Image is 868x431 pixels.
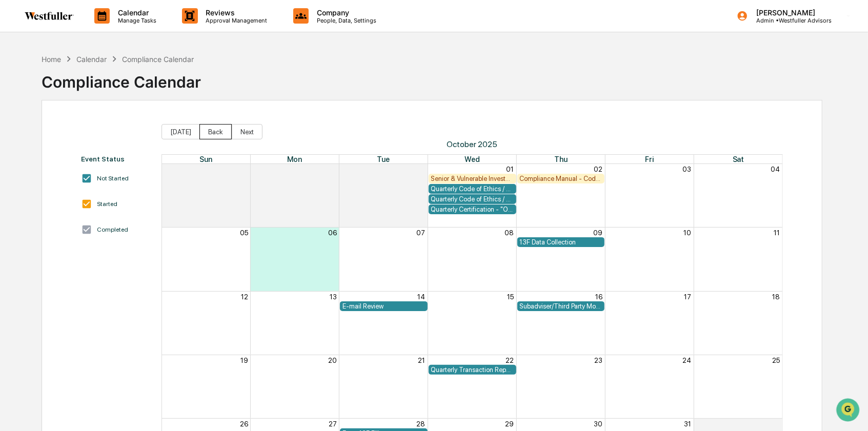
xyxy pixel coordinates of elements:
button: 04 [771,165,780,173]
a: Powered byPylon [72,254,124,262]
p: Company [309,8,381,17]
img: Rachel Stanley [10,130,27,146]
button: 29 [328,165,337,173]
div: Compliance Calendar [122,55,194,64]
button: 26 [240,420,248,428]
button: 24 [682,356,691,364]
p: Calendar [110,8,162,17]
div: Quarterly Certification - "Off-Channel" Communications Policy [431,206,514,213]
button: 31 [684,420,691,428]
button: Start new chat [174,81,187,94]
div: Senior & Vulnerable Investors [431,175,514,182]
div: Not Started [97,175,129,182]
div: Started [97,200,117,208]
span: [PERSON_NAME] [32,167,83,175]
button: 27 [329,420,337,428]
button: 14 [418,293,426,301]
div: Calendar [76,55,107,64]
span: [DATE] [91,167,112,175]
img: logo [25,12,74,20]
p: How can we help? [10,22,187,38]
div: 🔎 [10,230,18,238]
div: Event Status [81,155,151,163]
span: [DATE] [91,139,112,148]
span: Data Lookup [21,229,65,239]
button: 30 [594,420,602,428]
button: 06 [328,229,337,237]
button: 23 [594,356,602,364]
img: 1746055101610-c473b297-6a78-478c-a979-82029cc54cd1 [10,78,29,97]
button: 07 [417,229,426,237]
a: 🗄️Attestations [70,206,131,224]
button: [DATE] [162,124,200,139]
button: 03 [682,165,691,173]
button: 12 [241,293,248,301]
span: Sat [733,155,744,163]
button: 20 [328,356,337,364]
button: 01 [507,165,514,173]
button: 02 [594,165,602,173]
p: Reviews [198,8,273,17]
button: 05 [240,229,248,237]
p: [PERSON_NAME] [748,8,832,17]
button: Next [232,124,263,139]
p: Approval Management [198,17,273,24]
div: We're available if you need us! [46,89,141,97]
span: October 2025 [162,139,783,149]
div: Start new chat [46,78,168,89]
iframe: Open customer support [835,397,863,425]
div: Quarterly Transaction Reporting Requirement Review [431,366,514,374]
button: 29 [506,420,514,428]
button: 11 [774,229,780,237]
button: 28 [417,420,426,428]
span: Attestations [85,210,127,220]
div: 13F Data Collection [520,238,602,246]
div: Quarterly Code of Ethics / Personal Transaction Attestations [431,195,514,203]
span: Thu [554,155,568,163]
p: Admin • Westfuller Advisors [748,17,832,24]
div: 🗄️ [74,211,83,219]
span: [PERSON_NAME] [32,139,83,148]
span: Pylon [102,254,124,262]
button: 28 [239,165,248,173]
button: See all [159,112,187,124]
button: 19 [240,356,248,364]
span: Sun [199,155,212,163]
p: People, Data, Settings [309,17,381,24]
span: • [85,139,89,148]
button: 09 [593,229,602,237]
span: Tue [377,155,390,163]
button: 22 [506,356,514,364]
span: Fri [645,155,654,163]
a: 🖐️Preclearance [6,206,70,224]
img: Rachel Stanley [10,157,27,174]
div: Completed [97,226,128,233]
p: Manage Tasks [110,17,162,24]
button: 17 [684,293,691,301]
div: 🖐️ [10,211,18,219]
button: 30 [417,165,426,173]
a: 🔎Data Lookup [6,225,69,243]
div: E-mail Review [342,302,425,310]
button: 21 [418,356,426,364]
button: 25 [772,356,780,364]
button: 18 [772,293,780,301]
div: Quarterly Code of Ethics / Personal Transaction Attestations [431,185,514,193]
button: 10 [683,229,691,237]
div: Past conversations [10,114,69,122]
span: • [85,167,89,175]
div: Subadviser/Third Party Money Manager Due Diligence Review (Vendor Due Diligence) [520,302,602,310]
button: 01 [772,420,780,428]
button: 13 [330,293,337,301]
span: Wed [465,155,480,163]
img: 8933085812038_c878075ebb4cc5468115_72.jpg [22,78,40,97]
span: Mon [287,155,302,163]
button: 08 [505,229,514,237]
button: Back [199,124,232,139]
div: Compliance Calendar [42,65,201,91]
button: 16 [595,293,602,301]
span: Preclearance [21,210,66,220]
div: Home [42,55,61,64]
